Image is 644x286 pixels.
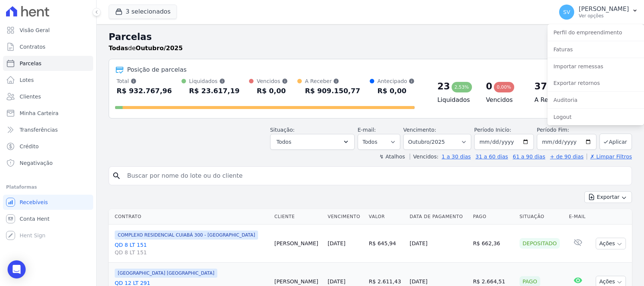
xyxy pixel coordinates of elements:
a: [DATE] [327,278,345,284]
span: Crédito [20,143,39,150]
a: Visão Geral [3,23,93,38]
i: search [112,171,121,180]
span: Lotes [20,76,34,84]
span: Transferências [20,126,58,134]
div: R$ 932.767,96 [117,85,172,97]
button: 3 selecionados [109,5,177,19]
a: Logout [547,110,644,124]
label: Período Inicío: [474,127,511,133]
th: Situação [516,209,566,224]
span: Todos [277,137,291,146]
a: Faturas [547,43,644,56]
a: + de 90 dias [550,154,584,160]
div: R$ 23.617,19 [189,85,240,97]
h4: Vencidos [486,95,523,105]
div: Plataformas [6,183,90,192]
span: Parcelas [20,60,41,67]
h2: Parcelas [109,30,632,44]
input: Buscar por nome do lote ou do cliente [123,168,629,183]
span: Negativação [20,159,53,167]
a: 31 a 60 dias [475,154,508,160]
a: Auditoria [547,93,644,107]
h4: A Receber [535,95,571,105]
p: de [109,44,183,53]
a: QD 8 LT 151QD 8 LT 151 [115,241,268,256]
button: Todos [270,134,355,150]
a: Exportar retornos [547,76,644,90]
a: Minha Carteira [3,106,93,121]
span: Contratos [20,43,45,51]
div: Depositado [520,238,560,249]
a: [DATE] [327,240,345,246]
div: R$ 0,00 [257,85,287,97]
div: R$ 909.150,77 [305,85,360,97]
a: ✗ Limpar Filtros [587,154,632,160]
a: Transferências [3,122,93,137]
div: 377 [535,80,553,92]
label: ↯ Atalhos [379,154,405,160]
div: A Receber [305,77,360,85]
span: Clientes [20,93,41,100]
th: E-mail [566,209,590,224]
label: Vencimento: [403,127,436,133]
div: 2,53% [452,82,472,92]
div: Vencidos [257,77,287,85]
a: Parcelas [3,56,93,71]
th: Vencimento [324,209,366,224]
label: Situação: [270,127,295,133]
button: Exportar [584,191,632,203]
a: Clientes [3,89,93,104]
a: Negativação [3,155,93,171]
p: [PERSON_NAME] [579,5,629,13]
a: Crédito [3,139,93,154]
div: R$ 0,00 [377,85,415,97]
button: Ações [596,238,626,249]
td: [DATE] [407,224,470,263]
a: Conta Hent [3,211,93,226]
span: Recebíveis [20,198,48,206]
a: Recebíveis [3,195,93,210]
span: Visão Geral [20,26,50,34]
div: Posição de parcelas [127,65,187,74]
button: SV [PERSON_NAME] Ver opções [553,2,644,23]
a: 61 a 90 dias [513,154,545,160]
td: R$ 662,36 [470,224,516,263]
td: R$ 645,94 [366,224,407,263]
th: Pago [470,209,516,224]
a: Lotes [3,72,93,88]
span: Conta Hent [20,215,49,223]
span: QD 8 LT 151 [115,249,268,256]
span: Minha Carteira [20,109,58,117]
th: Cliente [271,209,324,224]
span: COMPLEXO RESIDENCIAL CUIABÁ 300 - [GEOGRAPHIC_DATA] [115,231,258,240]
div: Total [117,77,172,85]
th: Data de Pagamento [407,209,470,224]
strong: Outubro/2025 [136,45,183,52]
div: Liquidados [189,77,240,85]
a: Perfil do empreendimento [547,26,644,39]
div: 0,00% [494,82,514,92]
div: 23 [437,80,450,92]
div: 0 [486,80,492,92]
a: 1 a 30 dias [442,154,471,160]
td: [PERSON_NAME] [271,224,324,263]
label: Vencidos: [410,154,438,160]
button: Aplicar [599,134,632,150]
a: Contratos [3,39,93,54]
div: Antecipado [377,77,415,85]
strong: Todas [109,45,128,52]
a: Importar remessas [547,60,644,73]
span: SV [563,9,570,15]
th: Valor [366,209,407,224]
th: Contrato [109,209,271,224]
label: Período Fim: [537,126,596,134]
div: Open Intercom Messenger [8,260,26,278]
label: E-mail: [358,127,376,133]
h4: Liquidados [437,95,474,105]
span: [GEOGRAPHIC_DATA] [GEOGRAPHIC_DATA] [115,269,217,278]
p: Ver opções [579,13,629,19]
